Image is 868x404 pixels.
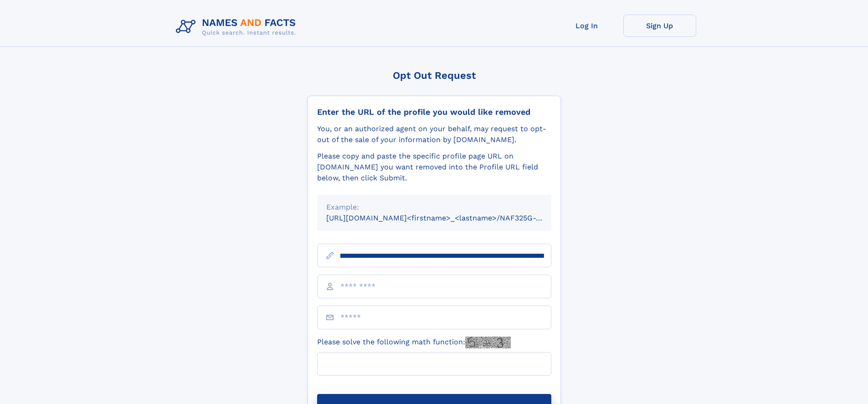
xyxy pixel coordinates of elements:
[317,151,551,184] div: Please copy and paste the specific profile page URL on [DOMAIN_NAME] you want removed into the Pr...
[326,214,569,222] small: [URL][DOMAIN_NAME]<firstname>_<lastname>/NAF325G-xxxxxxxx
[308,70,561,81] div: Opt Out Request
[326,202,542,213] div: Example:
[317,107,551,117] div: Enter the URL of the profile you would like removed
[317,123,551,145] div: You, or an authorized agent on your behalf, may request to opt-out of the sale of your informatio...
[623,15,696,37] a: Sign Up
[550,15,623,37] a: Log In
[317,337,511,348] label: Please solve the following math function:
[172,15,303,39] img: Logo Names and Facts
